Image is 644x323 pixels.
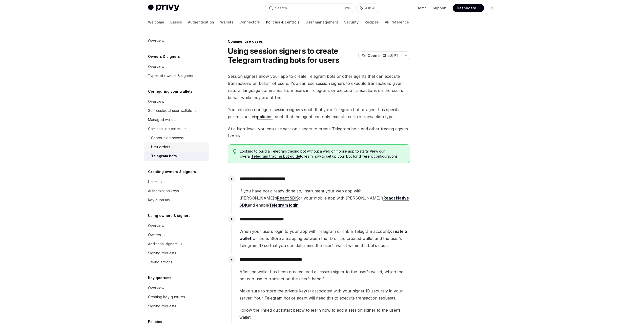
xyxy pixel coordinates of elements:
div: Taking actions [148,259,172,265]
span: Dashboard [457,6,476,11]
a: Telegram bots [144,152,209,161]
a: Overview [144,221,209,230]
div: Telegram bots [151,153,177,159]
a: Authorization keys [144,186,209,195]
a: Overview [144,97,209,106]
div: Self-custodial user wallets [148,108,192,114]
a: Server-side access [144,133,209,142]
a: Telegram login [269,203,299,208]
div: Overview [148,64,164,70]
div: Search... [275,5,289,11]
div: Owners [148,232,161,238]
a: Types of owners & signers [144,71,209,80]
span: At a high-level, you can use session signers to create Telegram bots and other trading agents lik... [228,125,410,139]
div: Overview [148,98,164,105]
h5: Configuring your wallets [148,88,193,94]
span: Ask AI [365,6,375,11]
a: Demo [417,6,427,11]
div: Server-side access [151,135,184,141]
div: Signing requests [148,250,176,256]
div: Users [148,179,158,185]
h1: Using session signers to create Telegram trading bots for users [228,46,356,65]
div: Managed wallets [148,117,176,123]
a: Dashboard [453,4,484,12]
span: Looking to build a Telegram trading bot without a web or mobile app to start? View our overall to... [240,149,405,159]
a: Overview [144,283,209,292]
div: Additional signers [148,241,178,247]
a: User management [306,16,338,28]
a: Authentication [188,16,214,28]
div: Types of owners & signers [148,73,193,79]
span: Make sure to store the private key(s) associated with your signer ID securely in your server. You... [239,287,410,302]
button: Open in ChatGPT [358,51,402,60]
a: Recipes [365,16,379,28]
span: If you have not already done so, instrument your web app with [PERSON_NAME]’s or your mobile app ... [239,187,410,209]
a: React SDK [277,195,298,201]
a: Signing requests [144,249,209,258]
div: Signing requests [148,303,176,309]
div: Key quorums [148,197,170,203]
svg: Tip [233,149,237,154]
div: Common use cases [228,39,410,44]
a: Creating key quorums [144,292,209,302]
a: Overview [144,62,209,71]
a: Managed wallets [144,115,209,124]
span: Session signers allow your app to create Telegram bots or other agents that can execute transacti... [228,73,410,101]
img: light logo [148,5,179,12]
a: policies [257,114,273,119]
span: After the wallet has been created, add a session signer to the user’s wallet, which the bot can u... [239,268,410,282]
button: Toggle dark mode [488,4,496,12]
h5: Using owners & signers [148,213,191,219]
div: Overview [148,38,164,44]
a: Limit orders [144,142,209,152]
span: You can also configure session signers such that your Telegram bot or agent has specific permissi... [228,106,410,120]
a: Telegram trading bot guide [251,154,300,159]
a: API reference [385,16,409,28]
div: Overview [148,223,164,229]
span: When your users login to your app with Telegram or link a Telegram account, for them. Store a map... [239,228,410,249]
a: Key quorums [144,195,209,205]
a: Support [433,6,447,11]
a: Basics [170,16,182,28]
div: Authorization keys [148,188,179,194]
span: Open in ChatGPT [368,53,399,58]
a: Signing requests [144,302,209,311]
button: Search...CtrlK [265,4,354,13]
a: Security [344,16,359,28]
a: Taking actions [144,258,209,267]
a: Overview [144,36,209,45]
div: Overview [148,285,164,291]
button: Ask AI [357,4,379,13]
h5: Key quorums [148,275,171,281]
a: Connectors [239,16,260,28]
div: Creating key quorums [148,294,185,300]
div: Limit orders [151,144,170,150]
a: Policies & controls [266,16,300,28]
h5: Owners & signers [148,54,180,60]
h5: Creating owners & signers [148,169,196,175]
span: Follow the linked quickstart below to learn how to add a session signer to the user’s wallet. [239,307,410,321]
div: Common use cases [148,126,181,132]
span: Ctrl K [343,6,351,10]
a: Wallets [220,16,233,28]
a: Welcome [148,16,164,28]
